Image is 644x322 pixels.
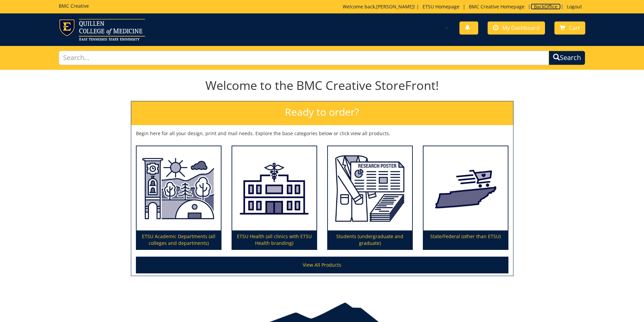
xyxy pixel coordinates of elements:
a: [PERSON_NAME] [376,3,414,10]
p: Welcome back, ! | | | | [343,3,585,10]
a: View All Products [136,257,508,273]
h2: Ready to order? [131,101,513,125]
a: BMC Creative Homepage [465,3,528,10]
span: My Dashboard [502,24,540,32]
a: ETSU Health (all clinics with ETSU Health branding) [232,146,316,250]
h1: Welcome to the BMC Creative StoreFront! [131,79,513,92]
p: Begin here for all your design, print and mail needs. Explore the base categories below or click ... [136,130,508,137]
a: BackOffice [531,3,561,10]
img: ETSU Health (all clinics with ETSU Health branding) [232,146,316,231]
a: State/Federal (other than ETSU) [424,146,508,250]
a: ETSU Academic Departments (all colleges and departments) [137,146,221,250]
h5: BMC Creative [59,3,89,8]
button: Search [549,51,585,65]
a: Cart [554,21,585,35]
p: ETSU Health (all clinics with ETSU Health branding) [232,230,316,249]
img: Students (undergraduate and graduate) [328,146,412,231]
a: My Dashboard [488,21,545,35]
img: ETSU Academic Departments (all colleges and departments) [137,146,221,231]
img: State/Federal (other than ETSU) [424,146,508,231]
img: ETSU logo [59,19,145,41]
p: Students (undergraduate and graduate) [328,230,412,249]
input: Search... [59,51,549,65]
a: Students (undergraduate and graduate) [328,146,412,250]
p: State/Federal (other than ETSU) [424,230,508,249]
span: Cart [569,24,580,32]
a: ETSU Homepage [419,3,463,10]
p: ETSU Academic Departments (all colleges and departments) [137,230,221,249]
a: Logout [563,3,585,10]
